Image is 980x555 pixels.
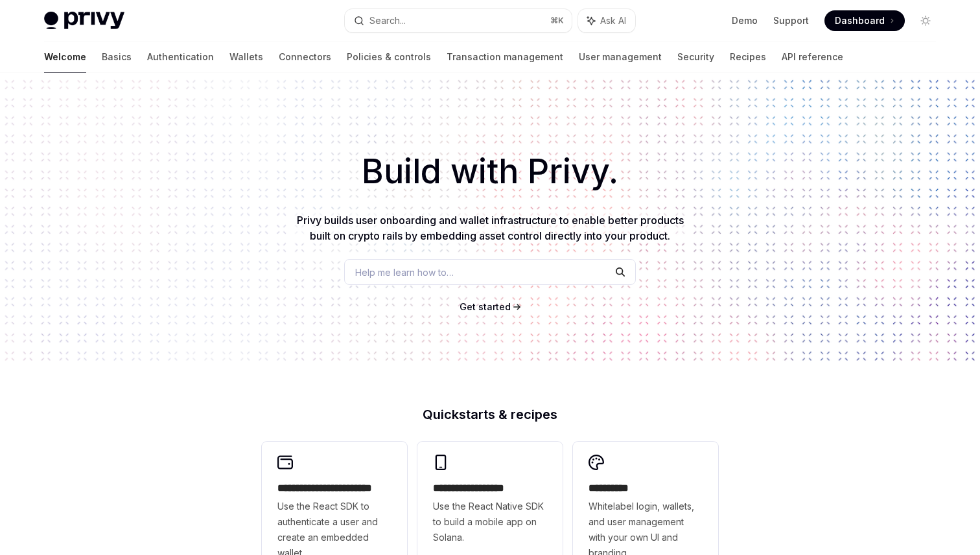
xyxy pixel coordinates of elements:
[347,41,431,73] a: Policies & controls
[730,41,766,73] a: Recipes
[433,499,547,545] span: Use the React Native SDK to build a mobile app on Solana.
[835,14,885,27] span: Dashboard
[773,14,809,27] a: Support
[460,300,511,313] a: Get started
[102,41,132,73] a: Basics
[600,14,626,27] span: Ask AI
[147,41,214,73] a: Authentication
[44,41,86,73] a: Welcome
[262,408,718,421] h2: Quickstarts & recipes
[345,9,572,32] button: Search...⌘K
[229,41,263,73] a: Wallets
[782,41,843,73] a: API reference
[460,301,511,312] span: Get started
[297,214,684,242] span: Privy builds user onboarding and wallet infrastructure to enable better products built on crypto ...
[550,16,564,26] span: ⌘ K
[44,12,124,30] img: light logo
[578,9,635,32] button: Ask AI
[579,41,662,73] a: User management
[915,10,936,31] button: Toggle dark mode
[21,146,959,197] h1: Build with Privy.
[732,14,758,27] a: Demo
[824,10,905,31] a: Dashboard
[447,41,563,73] a: Transaction management
[369,13,406,28] div: Search...
[279,41,331,73] a: Connectors
[677,41,714,73] a: Security
[355,266,454,279] span: Help me learn how to…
